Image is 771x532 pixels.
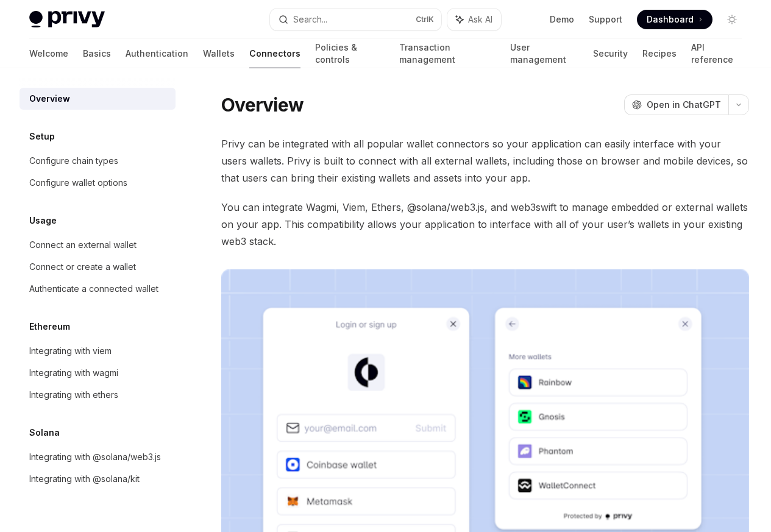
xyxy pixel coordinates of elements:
a: Authenticate a connected wallet [20,278,176,300]
h5: Setup [29,129,55,144]
div: Overview [29,91,70,106]
div: Search... [293,12,327,27]
a: Wallets [203,39,235,68]
h5: Usage [29,213,57,228]
img: light logo [29,11,105,28]
h5: Solana [29,425,60,440]
button: Toggle dark mode [722,10,742,29]
a: Transaction management [399,39,496,68]
a: Connect an external wallet [20,234,176,256]
div: Integrating with ethers [29,388,118,402]
h5: Ethereum [29,319,70,334]
div: Connect or create a wallet [29,260,136,274]
div: Integrating with @solana/web3.js [29,450,161,464]
a: Configure chain types [20,150,176,172]
a: User management [510,39,578,68]
div: Integrating with @solana/kit [29,472,140,486]
button: Ask AI [447,9,501,30]
div: Configure chain types [29,154,118,168]
span: Privy can be integrated with all popular wallet connectors so your application can easily interfa... [221,135,749,186]
a: Connectors [249,39,300,68]
a: Authentication [126,39,188,68]
span: Dashboard [647,13,694,26]
div: Integrating with viem [29,344,112,358]
a: Integrating with @solana/web3.js [20,446,176,468]
span: You can integrate Wagmi, Viem, Ethers, @solana/web3.js, and web3swift to manage embedded or exter... [221,199,749,250]
a: Basics [83,39,111,68]
a: Policies & controls [315,39,385,68]
div: Integrating with wagmi [29,366,118,380]
button: Open in ChatGPT [624,94,728,115]
a: API reference [691,39,742,68]
a: Welcome [29,39,68,68]
a: Recipes [642,39,677,68]
a: Demo [550,13,574,26]
a: Security [593,39,628,68]
a: Connect or create a wallet [20,256,176,278]
a: Support [589,13,622,26]
a: Integrating with @solana/kit [20,468,176,490]
a: Integrating with wagmi [20,362,176,384]
h1: Overview [221,94,304,116]
button: Search...CtrlK [270,9,441,30]
a: Integrating with viem [20,340,176,362]
a: Overview [20,88,176,110]
span: Ctrl K [416,15,434,24]
a: Integrating with ethers [20,384,176,406]
div: Configure wallet options [29,176,127,190]
span: Open in ChatGPT [647,99,721,111]
span: Ask AI [468,13,492,26]
div: Authenticate a connected wallet [29,282,158,296]
a: Configure wallet options [20,172,176,194]
div: Connect an external wallet [29,238,137,252]
a: Dashboard [637,10,712,29]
